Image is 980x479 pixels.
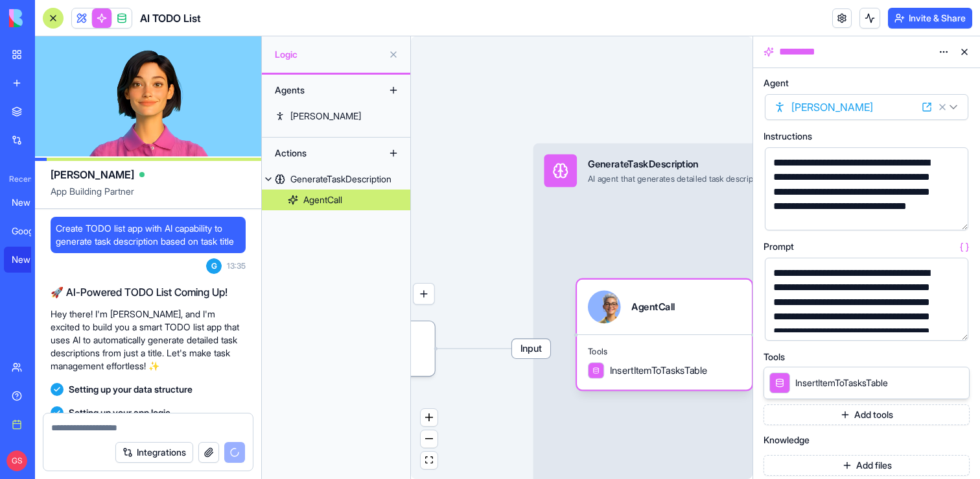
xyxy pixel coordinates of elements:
div: Google Meet Connector [12,225,48,238]
button: Integrations [115,442,193,463]
span: Logic [275,48,383,61]
p: Hey there! I'm [PERSON_NAME], and I'm excited to build you a smart TODO list app that uses AI to ... [51,308,246,373]
span: Agent [764,79,789,88]
div: AgentCall [631,300,674,313]
div: GenerateTaskDescription [290,173,391,186]
button: Add files [764,455,970,476]
div: AgentCall [303,193,342,206]
span: Tools [764,352,785,362]
h2: 🚀 AI-Powered TODO List Coming Up! [51,284,246,300]
div: AI agent that generates detailed task descriptions based on task titles and stores the task in th... [588,173,977,184]
div: New App [12,253,48,266]
div: [PERSON_NAME] [290,110,361,123]
a: Google Meet Connector [4,218,56,244]
a: [PERSON_NAME] [262,106,410,127]
div: Actions [268,143,372,164]
span: Knowledge [764,436,810,445]
span: App Building Partner [51,185,246,208]
span: InsertItemToTasksTable [795,376,888,389]
button: Add tools [764,404,970,425]
span: Recent [4,174,31,184]
div: Agents [268,80,372,101]
span: G [206,258,222,274]
span: Setting up your app logic [69,406,170,419]
span: Input [512,339,550,358]
span: Create TODO list app with AI capability to generate task description based on task title [56,222,240,248]
span: GS [6,450,27,471]
button: Invite & Share [888,8,972,29]
div: AgentCallToolsInsertItemToTasksTable [577,280,752,390]
span: 13:35 [227,261,246,271]
h1: AI TODO List [140,10,201,26]
span: [PERSON_NAME] [51,167,134,182]
a: New App [4,190,56,215]
span: Instructions [764,132,812,141]
span: InsertItemToTasksTable [610,363,708,377]
button: fit view [421,452,437,469]
a: New App [4,247,56,273]
button: zoom in [421,409,437,426]
span: Setting up your data structure [69,383,192,396]
span: Prompt [764,242,794,251]
span: Tools [588,346,741,357]
button: zoom out [421,430,437,448]
a: AgentCall [262,190,410,210]
div: GenerateTaskDescription [588,157,977,171]
img: logo [9,9,89,27]
a: GenerateTaskDescription [262,169,410,190]
div: New App [12,196,48,209]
